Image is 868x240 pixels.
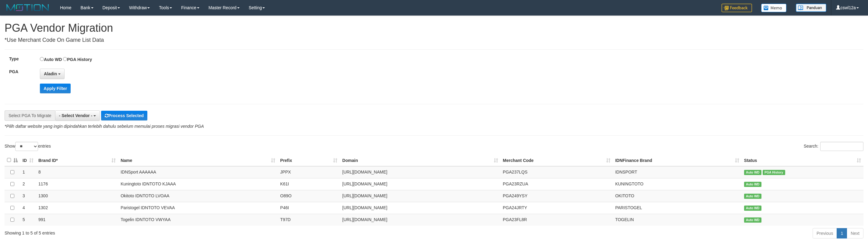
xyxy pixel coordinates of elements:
[340,178,500,190] td: [URL][DOMAIN_NAME]
[722,4,752,12] img: Feedback.jpg
[340,190,500,202] td: [URL][DOMAIN_NAME]
[20,202,36,214] td: 4
[40,57,44,61] input: Auto WD
[613,202,742,214] td: PARISTOGEL
[63,56,92,63] label: PGA History
[118,166,278,178] td: IDNSport AAAAAA
[5,124,204,129] i: *Pilih daftar website yang ingin dipindahkan terlebih dahulu sebelum memulai proses migrasi vendo...
[340,202,500,214] td: [URL][DOMAIN_NAME]
[278,202,340,214] td: P46I
[501,202,613,214] td: PGA24JRTY
[55,110,100,121] button: - Select Vendor -
[118,154,278,166] th: Name: activate to sort column ascending
[742,154,863,166] th: Status: activate to sort column ascending
[5,22,863,34] h1: PGA Vendor Migration
[44,71,57,76] span: Aladin
[5,110,55,121] div: Select PGA To Migrate
[501,166,613,178] td: PGA237LQS
[20,214,36,226] td: 5
[613,214,742,226] td: TOGELIN
[5,37,863,43] h4: *Use Merchant Code On Game List Data
[101,111,147,120] button: Process Selected
[118,178,278,190] td: Kuningtoto IDNTOTO KJAAA
[118,190,278,202] td: Okitoto IDNTOTO LVOAA
[20,154,36,166] th: ID: activate to sort column ascending
[820,142,863,151] input: Search:
[613,178,742,190] td: KUNINGTOTO
[796,4,826,12] img: panduan.png
[278,166,340,178] td: JPPX
[501,178,613,190] td: PGA23RZUA
[63,57,67,61] input: PGA History
[340,166,500,178] td: [URL][DOMAIN_NAME]
[501,214,613,226] td: PGA23FL8R
[5,69,40,75] label: PGA
[744,217,761,223] span: Auto WD
[5,56,40,62] label: Type
[501,190,613,202] td: PGA249YSY
[36,166,118,178] td: 8
[613,154,742,166] th: IDNFinance Brand: activate to sort column ascending
[36,214,118,226] td: 991
[763,170,785,175] span: PGA History
[20,190,36,202] td: 3
[278,154,340,166] th: Prefix: activate to sort column ascending
[40,69,65,79] button: Aladin
[278,190,340,202] td: O89O
[744,170,761,175] span: Auto WD
[15,142,38,151] select: Showentries
[761,4,787,12] img: Button%20Memo.svg
[744,206,761,211] span: Auto WD
[20,178,36,190] td: 2
[501,154,613,166] th: Merchant Code: activate to sort column ascending
[847,228,863,238] a: Next
[804,142,863,151] label: Search:
[36,202,118,214] td: 1302
[340,214,500,226] td: [URL][DOMAIN_NAME]
[340,154,500,166] th: Domain: activate to sort column ascending
[118,202,278,214] td: Paristogel IDNTOTO VEVAA
[40,56,62,63] label: Auto WD
[837,228,847,238] a: 1
[5,3,51,12] img: MOTION_logo.png
[36,190,118,202] td: 1300
[613,190,742,202] td: OKITOTO
[613,166,742,178] td: IDNSPORT
[278,214,340,226] td: T97D
[20,166,36,178] td: 1
[36,178,118,190] td: 1176
[118,214,278,226] td: Togelin IDNTOTO VWYAA
[40,84,71,93] button: Apply Filter
[278,178,340,190] td: K61I
[5,227,357,236] div: Showing 1 to 5 of 5 entries
[744,194,761,199] span: Auto WD
[744,182,761,187] span: Auto WD
[813,228,837,238] a: Previous
[59,113,93,118] span: - Select Vendor -
[36,154,118,166] th: Brand ID*: activate to sort column ascending
[5,142,51,151] label: Show entries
